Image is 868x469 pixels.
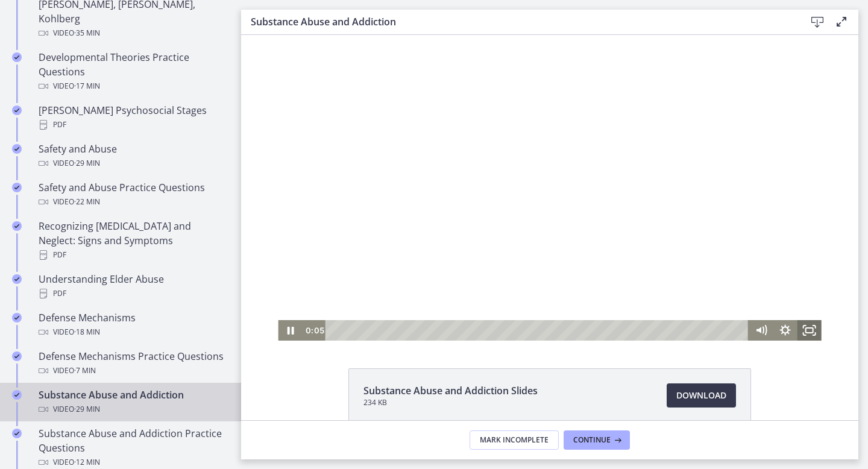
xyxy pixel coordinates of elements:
[12,221,22,231] i: Completed
[39,142,227,171] div: Safety and Abuse
[508,285,532,306] button: Mute
[39,272,227,301] div: Understanding Elder Abuse
[12,390,22,400] i: Completed
[39,26,227,40] div: Video
[39,349,227,378] div: Defense Mechanisms Practice Questions
[39,286,227,301] div: PDF
[39,180,227,209] div: Safety and Abuse Practice Questions
[39,248,227,262] div: PDF
[12,351,22,361] i: Completed
[667,383,736,408] a: Download
[39,388,227,417] div: Substance Abuse and Addiction
[74,402,100,417] span: · 29 min
[74,364,96,378] span: · 7 min
[39,50,227,93] div: Developmental Theories Practice Questions
[39,219,227,262] div: Recognizing [MEDICAL_DATA] and Neglect: Signs and Symptoms
[39,402,227,417] div: Video
[39,79,227,93] div: Video
[39,118,227,132] div: PDF
[39,310,227,339] div: Defense Mechanisms
[556,285,580,306] button: Fullscreen
[12,429,22,438] i: Completed
[74,325,100,339] span: · 18 min
[573,435,611,445] span: Continue
[39,325,227,339] div: Video
[74,79,100,93] span: · 17 min
[532,285,556,306] button: Show settings menu
[39,103,227,132] div: [PERSON_NAME] Psychosocial Stages
[470,430,559,450] button: Mark Incomplete
[12,105,22,115] i: Completed
[12,313,22,323] i: Completed
[564,430,630,450] button: Continue
[251,14,786,29] h3: Substance Abuse and Addiction
[39,156,227,171] div: Video
[74,26,100,40] span: · 35 min
[74,156,100,171] span: · 29 min
[39,195,227,209] div: Video
[363,398,538,408] span: 234 KB
[74,195,100,209] span: · 22 min
[241,35,858,341] iframe: Video Lesson
[480,435,549,445] span: Mark Incomplete
[12,183,22,192] i: Completed
[12,144,22,154] i: Completed
[39,364,227,378] div: Video
[12,274,22,284] i: Completed
[363,383,538,398] span: Substance Abuse and Addiction Slides
[676,388,726,403] span: Download
[12,52,22,62] i: Completed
